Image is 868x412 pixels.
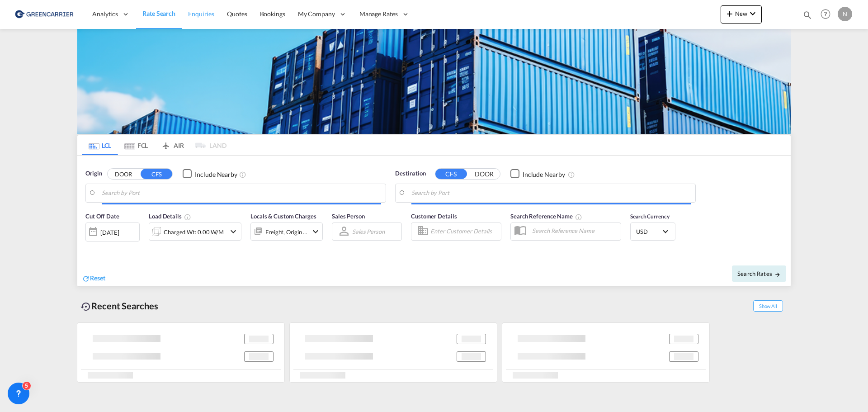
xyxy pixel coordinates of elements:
md-icon: Unchecked: Ignores neighbouring ports when fetching rates.Checked : Includes neighbouring ports w... [239,170,246,178]
button: Search Ratesicon-arrow-right [732,265,786,282]
md-icon: icon-chevron-down [747,8,758,19]
md-checkbox: Checkbox No Ink [183,169,237,179]
span: Search Rates [737,270,781,277]
span: Analytics [92,9,118,19]
md-icon: icon-chevron-down [310,226,321,237]
span: Locals & Custom Charges [250,213,316,220]
md-tab-item: LCL [82,135,118,155]
div: [DATE] [85,222,140,241]
md-icon: icon-arrow-right [774,271,781,277]
div: [DATE] [100,228,119,236]
md-icon: icon-plus 400-fg [724,8,735,19]
md-datepicker: Select [85,240,92,252]
md-icon: icon-backup-restore [80,301,91,312]
input: Search by Port [411,186,691,200]
div: N [838,7,852,21]
div: icon-magnify [802,10,812,24]
md-tab-item: AIR [154,135,190,155]
span: Reset [90,274,105,282]
md-checkbox: Checkbox No Ink [510,169,565,179]
md-tab-item: FCL [118,135,154,155]
button: icon-plus 400-fgNewicon-chevron-down [721,5,762,24]
div: Origin DOOR CFS Checkbox No InkUnchecked: Ignores neighbouring ports when fetching rates.Checked ... [77,156,791,286]
input: Search Reference Name [528,224,621,237]
div: icon-refreshReset [82,274,105,284]
input: Search by Port [102,186,381,200]
md-icon: Chargeable Weight [184,213,191,221]
span: Search Currency [630,213,670,220]
span: Load Details [149,213,191,220]
button: DOOR [468,169,500,179]
md-icon: icon-refresh [82,274,90,282]
md-icon: icon-chevron-down [228,226,239,237]
span: Quotes [227,10,247,18]
span: Cut Off Date [85,213,119,220]
span: USD [636,227,661,236]
md-select: Select Currency: $ USDUnited States Dollar [635,225,670,238]
md-pagination-wrapper: Use the left and right arrow keys to navigate between tabs [82,135,226,155]
button: CFS [435,169,467,179]
span: Show All [753,300,783,312]
div: Include Nearby [195,170,237,179]
div: Charged Wt: 0.00 W/Micon-chevron-down [149,223,241,241]
span: Customer Details [411,213,457,220]
md-select: Sales Person [351,225,386,238]
span: Origin [85,169,102,178]
span: Enquiries [188,10,214,18]
input: Enter Customer Details [430,224,498,238]
div: Freight Origin Destinationicon-chevron-down [250,222,323,240]
span: New [724,10,758,17]
img: 609dfd708afe11efa14177256b0082fb.png [14,4,75,24]
md-icon: icon-airplane [160,140,171,147]
div: Include Nearby [523,170,565,179]
span: Destination [395,169,426,178]
div: Recent Searches [77,296,162,316]
span: Manage Rates [359,9,398,19]
md-icon: Unchecked: Ignores neighbouring ports when fetching rates.Checked : Includes neighbouring ports w... [568,170,575,178]
span: Help [818,6,833,22]
span: Sales Person [332,213,365,220]
div: Freight Origin Destination [265,225,308,238]
div: Charged Wt: 0.00 W/M [164,225,224,238]
span: Rate Search [142,9,175,17]
md-icon: Your search will be saved by the below given name [575,213,582,221]
md-icon: icon-magnify [802,10,812,20]
button: DOOR [108,169,139,179]
span: Search Reference Name [510,213,582,220]
div: Help [818,6,838,23]
button: CFS [141,169,172,179]
span: Bookings [260,10,285,18]
span: My Company [298,9,335,19]
img: GreenCarrierFCL_LCL.png [77,29,791,134]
